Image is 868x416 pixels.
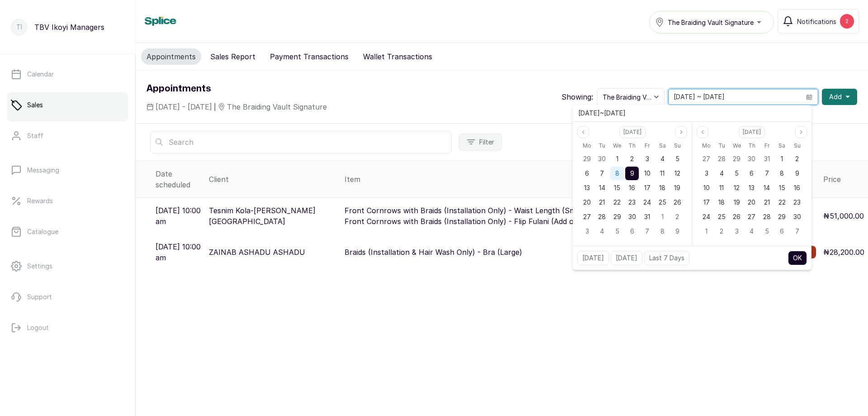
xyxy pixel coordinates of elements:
span: 10 [644,169,651,177]
div: 01 Oct 2025 [610,152,625,166]
span: 7 [600,169,604,177]
span: 18 [718,198,725,206]
span: [DATE] [604,109,626,117]
div: Sunday [670,140,685,152]
button: Filter [459,134,502,151]
div: Saturday [774,140,789,152]
div: 29 Oct 2025 [610,210,625,224]
button: Logout [7,315,128,340]
div: 03 Dec 2025 [729,224,744,239]
p: Braids (Installation & Hair Wash Only) - Bra (Large) [344,247,522,258]
p: [DATE] 10:00 am [156,241,202,263]
div: Sunday [790,140,805,152]
button: Select month [739,126,765,138]
span: The Braiding Vault Signature [668,18,754,27]
div: 03 Nov 2025 [580,224,594,239]
span: Mo [702,140,711,151]
span: 15 [614,184,620,191]
span: 31 [644,213,650,220]
div: 02 Nov 2025 [790,152,805,166]
div: 10 Oct 2025 [640,166,655,181]
div: 16 Oct 2025 [625,181,640,195]
span: 5 [675,155,679,163]
div: 13 Oct 2025 [580,181,594,195]
span: 23 [628,198,636,206]
span: 1 [705,227,708,235]
div: 22 Oct 2025 [610,195,625,210]
span: 29 [583,155,591,163]
span: 22 [778,198,786,206]
span: Su [674,140,681,151]
div: 04 Oct 2025 [655,152,670,166]
div: 08 Nov 2025 [655,224,670,239]
span: 14 [764,184,770,191]
span: 1 [616,155,618,163]
div: 02 Dec 2025 [714,224,729,239]
div: 29 Sep 2025 [580,152,594,166]
span: 27 [748,213,755,220]
span: Notifications [797,17,836,26]
button: Add [822,89,857,105]
span: 30 [793,213,801,220]
a: Rewards [7,188,128,214]
div: Oct 2025 [580,140,685,239]
div: 07 Oct 2025 [594,166,609,181]
div: 15 Oct 2025 [610,181,625,195]
span: 11 [660,169,665,177]
div: 04 Nov 2025 [594,224,609,239]
div: 16 Nov 2025 [790,181,805,195]
span: 6 [750,169,754,177]
p: Staff [27,131,43,140]
span: 29 [733,155,741,163]
h1: Appointments [146,81,327,96]
span: 6 [585,169,589,177]
div: 20 Oct 2025 [580,195,594,210]
div: 18 Oct 2025 [655,181,670,195]
div: Friday [759,140,774,152]
span: 28 [598,213,606,220]
span: 7 [645,227,649,235]
span: 21 [764,198,770,206]
div: 05 Dec 2025 [759,224,774,239]
p: TI [16,23,22,32]
span: Tu [599,140,605,151]
div: 26 Nov 2025 [729,210,744,224]
span: Filter [479,138,494,147]
div: Monday [699,140,714,152]
button: Previous month [577,126,589,138]
span: 25 [718,213,726,220]
p: Settings [27,262,52,271]
div: 11 Oct 2025 [655,166,670,181]
button: Appointments [141,48,201,65]
button: Previous month [697,126,708,138]
span: Th [748,140,755,151]
div: 08 Nov 2025 [774,166,789,181]
p: Tesnim Kola-[PERSON_NAME][GEOGRAPHIC_DATA] [209,205,337,227]
div: Item [344,174,601,185]
div: 27 Oct 2025 [580,210,594,224]
span: Fr [764,140,769,151]
span: 11 [719,184,724,191]
div: 30 Sep 2025 [594,152,609,166]
span: 30 [748,155,755,163]
div: Wednesday [610,140,625,152]
a: Staff [7,123,128,148]
span: | [214,102,216,112]
div: 05 Nov 2025 [729,166,744,181]
span: 2 [720,227,723,235]
div: 06 Nov 2025 [625,224,640,239]
a: Sales [7,92,128,118]
span: Add [829,92,842,101]
div: 14 Nov 2025 [759,181,774,195]
button: Wallet Transactions [358,48,438,65]
p: [DATE] 10:00 am [156,205,202,227]
div: 28 Nov 2025 [759,210,774,224]
span: 4 [720,169,724,177]
span: 27 [583,213,591,220]
span: 20 [748,198,755,206]
span: 6 [780,227,784,235]
div: 20 Nov 2025 [744,195,759,210]
div: 24 Oct 2025 [640,195,655,210]
button: Sales Report [205,48,261,65]
span: 12 [675,169,680,177]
